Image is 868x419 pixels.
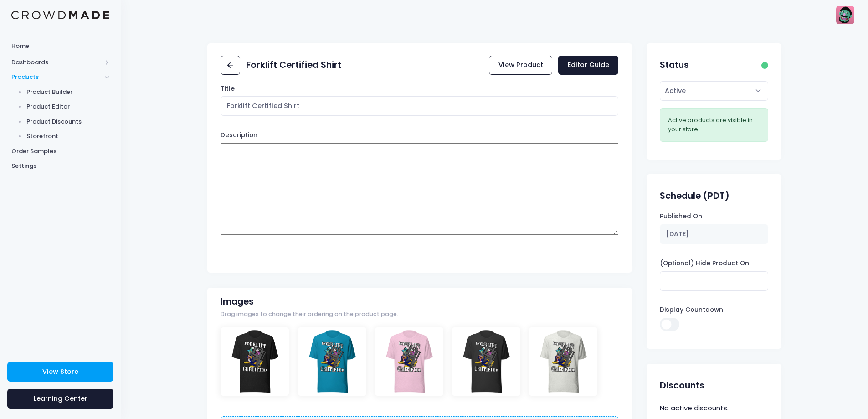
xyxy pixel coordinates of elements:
span: View Store [42,367,78,376]
span: Home [11,41,109,51]
label: Display Countdown [660,305,723,315]
h2: Discounts [660,380,704,391]
label: Title [221,84,235,93]
span: Storefront [26,132,110,141]
h2: Images [221,296,254,307]
span: Product Builder [26,88,110,97]
label: Published On [660,212,702,221]
h2: Status [660,60,689,70]
img: User [836,6,854,24]
div: Active products are visible in your store. [668,116,760,134]
h2: Forklift Certified Shirt [246,60,341,70]
a: Editor Guide [558,56,618,75]
a: Learning Center [7,389,113,409]
span: Settings [11,161,109,171]
img: Logo [11,11,109,20]
span: Drag images to change their ordering on the product page. [221,310,398,319]
span: Order Samples [11,147,109,156]
h2: Schedule (PDT) [660,191,729,201]
span: Product Editor [26,102,110,111]
div: No active discounts. [660,402,768,415]
a: View Product [489,56,552,75]
label: (Optional) Hide Product On [660,259,749,268]
span: Products [11,72,102,82]
span: Dashboards [11,58,102,67]
span: Learning Center [34,394,87,403]
label: Description [221,131,257,140]
span: Product Discounts [26,117,110,126]
a: View Store [7,362,113,382]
